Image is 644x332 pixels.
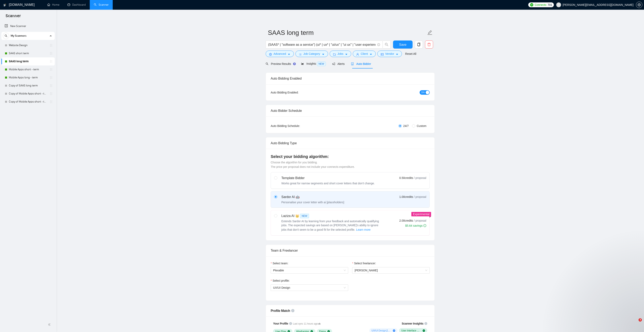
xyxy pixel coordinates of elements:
[421,90,425,95] span: ON
[271,161,355,168] span: Choose the algorithm for you bidding. The price per proposal does not include your connects expen...
[94,3,109,6] a: searchScanner
[356,227,371,232] span: Learn more
[281,214,382,218] div: Laziza AI
[425,40,433,49] button: delete
[271,90,324,95] div: Auto Bidding Enabled:
[271,245,430,256] div: Team & Freelancer
[356,227,371,232] button: Laziza AI NEWExtends Sardor AI by learning from your feedback and automatically qualifying jobs. ...
[402,322,423,325] span: Scanner Insights
[9,57,47,65] a: SAAS long term
[639,318,642,322] span: 3
[333,53,336,56] span: folder
[281,181,375,185] div: Works great for narrow segments and short cover letters that don't change.
[427,30,432,35] span: edit
[273,322,288,325] span: Your Profile
[9,74,47,82] a: Mobile Apps long - term
[269,53,272,56] span: setting
[281,200,344,204] div: Personalise your cover letter with ai [placeholders]
[50,68,53,71] span: holder
[405,224,426,228] div: $5.64 savings
[351,62,371,65] span: Auto Bidder
[3,2,6,8] img: logo
[50,44,53,47] span: holder
[266,62,295,65] span: Preview Results
[415,40,423,49] button: copy
[424,322,427,325] span: info-circle
[281,195,344,199] div: Sardor AI 🤖
[67,3,86,6] a: dashboardDashboard
[413,213,429,216] span: Experimental
[405,52,416,56] a: Reset All
[291,309,294,312] span: info-circle
[393,40,413,49] button: Save
[50,52,53,55] span: holder
[271,73,430,84] div: Auto Bidding Enabled
[281,220,379,231] span: Extends Sardor AI by learning from your feedback and automatically qualifying jobs. The expected ...
[423,224,426,227] span: info-circle
[273,267,346,273] span: Plexable
[332,62,345,65] span: Alerts
[1,22,55,30] li: New Scanner
[50,100,53,103] span: holder
[288,53,290,56] span: caret-down
[293,62,296,66] div: Tooltip anchor
[295,51,328,57] button: barsJob Categorycaret-down
[268,28,426,38] input: Scanner name...
[399,176,413,180] span: 0.50 credits
[48,323,52,327] span: double-left
[630,318,640,328] iframe: Intercom live chat
[322,53,325,56] span: caret-down
[303,52,320,56] span: Job Category
[636,3,642,6] a: setting
[557,3,560,6] span: user
[3,33,9,39] button: search
[271,154,430,159] h4: Select your bidding algorithm:
[9,98,47,106] a: Copy of Mobile Apps short - term
[399,195,413,199] span: 1.00 credits
[317,62,326,66] span: NEW
[399,42,406,47] span: Save
[399,218,413,223] span: 2.00 credits
[271,105,430,116] div: Auto Bidder Schedule
[377,51,402,57] button: idcardVendorcaret-down
[11,32,27,40] span: My Scanners
[361,52,368,56] span: Client
[271,137,430,149] div: Auto Bidding Type
[271,124,324,128] div: Auto Bidding Schedule:
[5,22,52,30] a: New Scanner
[393,329,395,332] span: plus-circle
[356,53,359,56] span: user
[50,60,53,63] span: holder
[9,41,47,49] a: Website Design
[369,53,372,56] span: caret-down
[268,42,376,47] input: Search Freelance Jobs...
[636,2,642,8] button: setting
[293,322,321,326] span: Last sync 11 hours ago
[351,62,354,65] span: robot
[266,62,268,65] span: search
[273,52,286,56] span: Advanced
[271,309,290,312] span: Profile Match
[355,269,378,272] span: [PERSON_NAME]
[415,43,423,46] span: copy
[295,214,299,218] span: 👑
[266,51,294,57] button: settingAdvancedcaret-down
[9,65,47,74] a: Mobile Apps short - term
[3,34,9,37] span: search
[2,13,24,21] span: Scanner
[385,52,394,56] span: Vendor
[383,43,390,46] span: search
[396,53,398,56] span: caret-down
[301,62,326,65] span: Insights
[271,261,288,266] label: Select team:
[50,76,53,79] span: holder
[47,3,59,6] a: homeHome
[402,124,410,128] span: 24/7
[530,3,533,6] img: upwork-logo.png
[345,53,348,56] span: caret-down
[337,52,344,56] span: Jobs
[414,219,426,223] span: / proposal
[381,53,384,56] span: idcard
[300,214,309,218] span: NEW
[50,92,53,95] span: holder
